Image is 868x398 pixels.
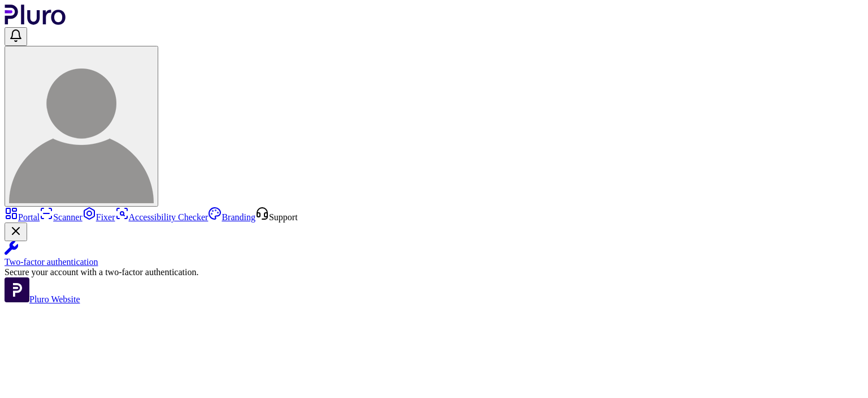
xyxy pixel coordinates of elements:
div: Secure your account with a two-factor authentication. [5,267,863,277]
a: Scanner [40,212,83,222]
a: Accessibility Checker [115,212,209,222]
button: User avatar [5,46,158,207]
button: Close Two-factor authentication notification [5,222,27,241]
a: Branding [208,212,255,222]
a: Two-factor authentication [5,241,863,267]
a: Logo [5,17,66,27]
button: Open notifications, you have undefined new notifications [5,27,27,46]
img: User avatar [9,58,154,203]
a: Open Support screen [255,212,298,222]
a: Open Pluro Website [5,294,80,304]
aside: Sidebar menu [5,207,863,305]
a: Fixer [83,212,115,222]
div: Two-factor authentication [5,257,863,267]
a: Portal [5,212,40,222]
